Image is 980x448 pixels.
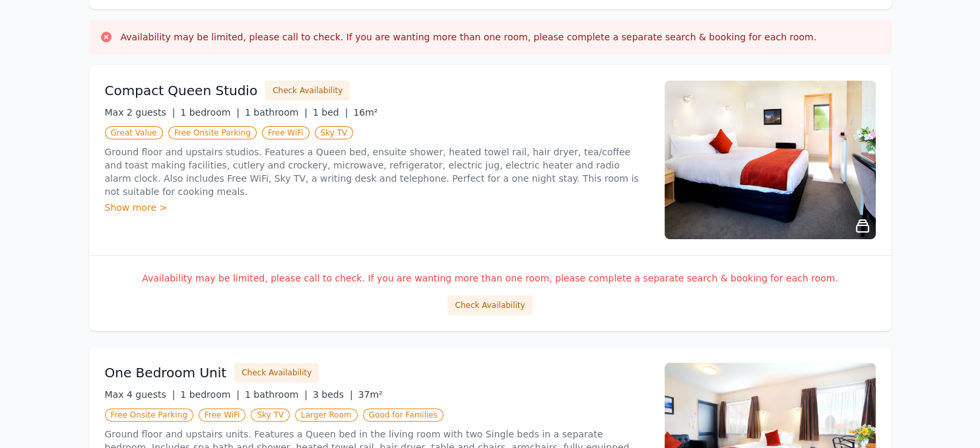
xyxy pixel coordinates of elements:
[168,126,257,139] span: Free Onsite Parking
[105,363,227,382] h3: One Bedroom Unit
[121,30,817,44] h3: Availability may be limited, please call to check. If you are wanting more than one room, please ...
[105,126,163,139] span: Great Value
[105,201,649,214] div: Show more >
[265,81,350,100] button: Check Availability
[234,363,319,383] button: Check Availability
[105,81,258,100] h3: Compact Queen Studio
[105,408,193,422] span: Free Onsite Parking
[245,107,308,118] span: 1 bathroom |
[105,272,876,285] p: Availability may be limited, please call to check. If you are wanting more than one room, please ...
[363,408,443,422] span: Good for Families
[353,107,377,118] span: 16m²
[180,107,240,118] span: 1 bedroom |
[295,408,358,422] span: Larger Room
[199,408,246,422] span: Free WiFi
[313,107,348,118] span: 1 bed |
[251,408,290,422] span: Sky TV
[105,389,176,400] span: Max 4 guests |
[262,126,310,139] span: Free WiFi
[315,126,354,139] span: Sky TV
[447,295,532,315] button: Check Availability
[358,389,383,400] span: 37m²
[105,145,649,198] p: Ground floor and upstairs studios. Features a Queen bed, ensuite shower, heated towel rail, hair ...
[180,389,240,400] span: 1 bedroom |
[313,389,353,400] span: 3 beds |
[245,389,308,400] span: 1 bathroom |
[105,107,176,118] span: Max 2 guests |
